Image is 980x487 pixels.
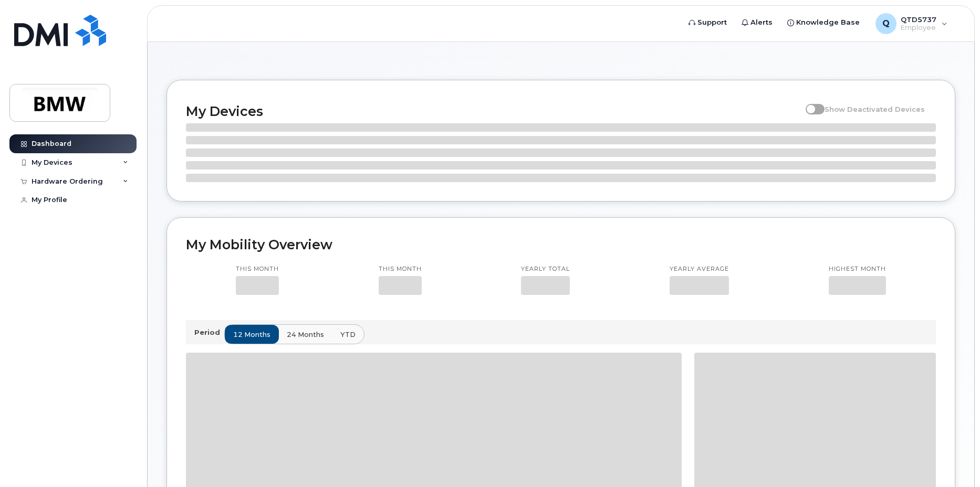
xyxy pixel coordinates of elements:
[287,330,324,340] span: 24 months
[825,105,925,113] span: Show Deactivated Devices
[806,99,814,108] input: Show Deactivated Devices
[186,237,936,252] h2: My Mobility Overview
[829,265,886,273] p: Highest month
[186,103,800,119] h2: My Devices
[194,327,224,337] p: Period
[521,265,570,273] p: Yearly total
[340,330,356,340] span: YTD
[379,265,422,273] p: This month
[236,265,279,273] p: This month
[670,265,729,273] p: Yearly average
